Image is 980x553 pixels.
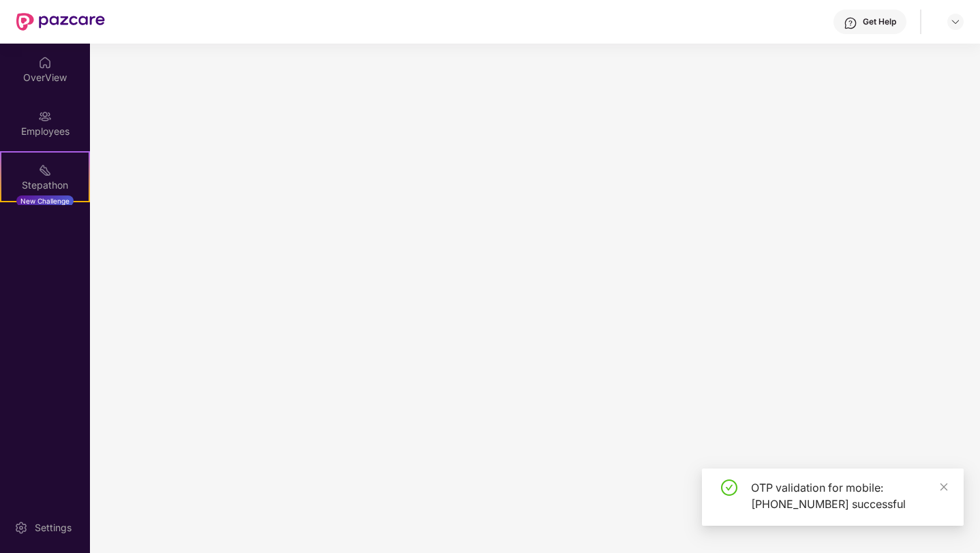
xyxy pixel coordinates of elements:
img: svg+xml;base64,PHN2ZyBpZD0iSG9tZSIgeG1sbnM9Imh0dHA6Ly93d3cudzMub3JnLzIwMDAvc3ZnIiB3aWR0aD0iMjAiIG... [38,56,52,69]
span: close [939,482,949,492]
img: svg+xml;base64,PHN2ZyBpZD0iSGVscC0zMngzMiIgeG1sbnM9Imh0dHA6Ly93d3cudzMub3JnLzIwMDAvc3ZnIiB3aWR0aD... [844,16,857,30]
div: Settings [31,521,76,535]
div: OTP validation for mobile: [PHONE_NUMBER] successful [751,479,947,512]
img: svg+xml;base64,PHN2ZyBpZD0iU2V0dGluZy0yMHgyMCIgeG1sbnM9Imh0dHA6Ly93d3cudzMub3JnLzIwMDAvc3ZnIiB3aW... [14,521,28,535]
img: New Pazcare Logo [16,13,105,31]
span: check-circle [721,479,737,496]
div: Stepathon [1,178,89,192]
img: svg+xml;base64,PHN2ZyB4bWxucz0iaHR0cDovL3d3dy53My5vcmcvMjAwMC9zdmciIHdpZHRoPSIyMSIgaGVpZ2h0PSIyMC... [38,163,52,177]
img: svg+xml;base64,PHN2ZyBpZD0iRW1wbG95ZWVzIiB4bWxucz0iaHR0cDovL3d3dy53My5vcmcvMjAwMC9zdmciIHdpZHRoPS... [38,110,52,123]
div: Get Help [863,16,896,27]
div: New Challenge [16,195,74,206]
img: svg+xml;base64,PHN2ZyBpZD0iRHJvcGRvd24tMzJ4MzIiIHhtbG5zPSJodHRwOi8vd3d3LnczLm9yZy8yMDAwL3N2ZyIgd2... [950,16,961,27]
